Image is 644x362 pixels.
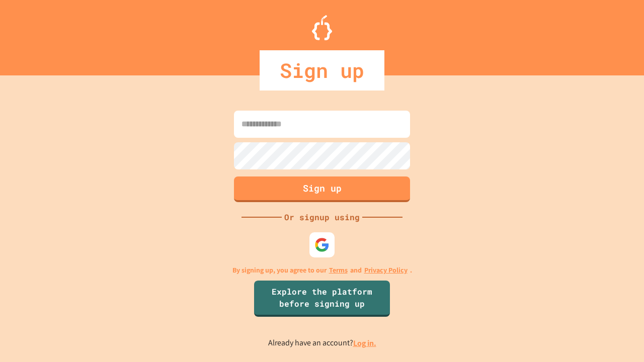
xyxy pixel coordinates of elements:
[268,337,376,349] p: Already have an account?
[282,211,362,223] div: Or signup using
[232,265,412,276] p: By signing up, you agree to our and .
[314,237,330,252] img: google-icon.svg
[260,50,384,90] div: Sign up
[234,176,410,202] button: Sign up
[312,15,332,40] img: Logo.svg
[364,265,408,276] a: Privacy Policy
[329,265,348,276] a: Terms
[353,338,376,348] a: Log in.
[254,281,390,317] a: Explore the platform before signing up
